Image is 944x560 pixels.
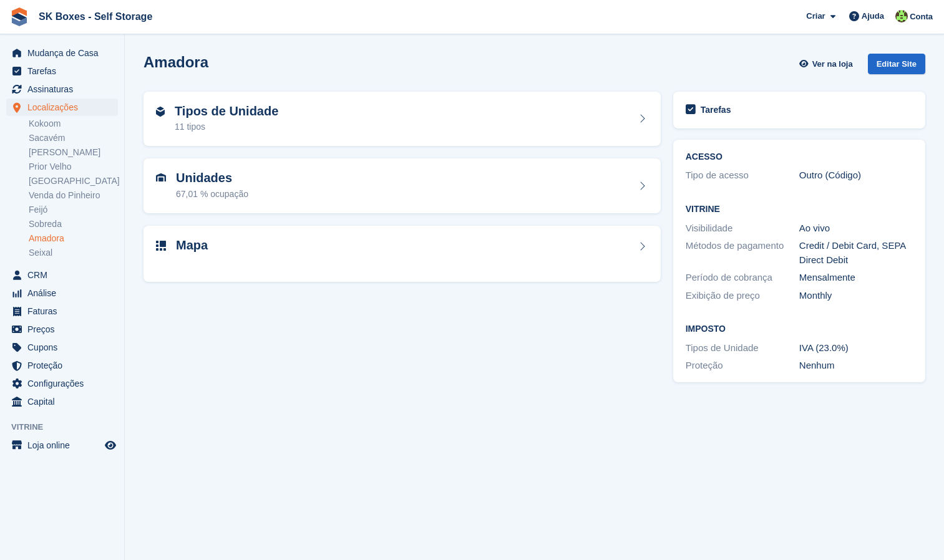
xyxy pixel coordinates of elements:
a: Prior Velho [29,161,118,173]
h2: Imposto [686,324,913,334]
h2: Vitrine [686,205,913,215]
div: 67,01 % ocupação [176,188,248,201]
div: Proteção [686,359,799,373]
div: IVA (23.0%) [799,341,913,355]
span: Ajuda [862,10,884,22]
div: Mensalmente [799,271,913,285]
span: Loja online [27,437,102,454]
a: [GEOGRAPHIC_DATA] [29,175,118,187]
a: menu [6,357,118,374]
span: Faturas [27,302,102,320]
a: menu [6,266,118,284]
a: Sacavém [29,132,118,144]
a: menu [6,99,118,116]
img: Dulce Duarte [895,10,908,22]
img: stora-icon-8386f47178a22dfd0bd8f6a31ec36ba5ce8667c1dd55bd0f319d3a0aa187defe.svg [10,7,29,26]
span: Assinaturas [27,80,102,98]
div: Outro (Código) [799,168,913,183]
a: Unidades 67,01 % ocupação [144,158,661,213]
img: unit-icn-7be61d7bf1b0ce9d3e12c5938cc71ed9869f7b940bace4675aadf7bd6d80202e.svg [156,173,166,182]
a: Editar Site [868,54,925,79]
div: Monthly [799,289,913,303]
a: Seixal [29,247,118,259]
div: Tipo de acesso [686,168,799,183]
span: Cupons [27,339,102,356]
span: Vitrine [11,421,124,433]
img: unit-type-icn-2b2737a686de81e16bb02015468b77c625bbabd49415b5ef34ead5e3b44a266d.svg [156,107,165,117]
h2: Amadora [144,54,208,70]
span: Mudança de Casa [27,44,102,62]
a: menu [6,339,118,356]
span: Criar [806,10,825,22]
a: Feijó [29,204,118,216]
a: Loja de pré-visualização [103,438,118,453]
a: Venda do Pinheiro [29,190,118,201]
h2: ACESSO [686,152,913,162]
h2: Tipos de Unidade [175,104,278,118]
span: Capital [27,393,102,410]
div: Métodos de pagamento [686,239,799,267]
a: Amadora [29,233,118,244]
a: menu [6,62,118,80]
a: menu [6,375,118,392]
a: SK Boxes - Self Storage [34,6,157,27]
span: Preços [27,321,102,338]
h2: Tarefas [701,104,731,115]
a: [PERSON_NAME] [29,147,118,158]
a: Mapa [144,226,661,282]
span: Localizações [27,99,102,116]
div: Editar Site [868,54,925,74]
a: menu [6,44,118,62]
a: Kokoom [29,118,118,130]
span: Proteção [27,357,102,374]
h2: Unidades [176,171,248,185]
a: menu [6,437,118,454]
div: Credit / Debit Card, SEPA Direct Debit [799,239,913,267]
a: Tipos de Unidade 11 tipos [144,92,661,147]
span: Conta [910,11,933,23]
div: Período de cobrança [686,271,799,285]
a: menu [6,393,118,410]
a: menu [6,302,118,320]
span: Tarefas [27,62,102,80]
a: menu [6,321,118,338]
div: Exibição de preço [686,289,799,303]
div: Tipos de Unidade [686,341,799,355]
span: Configurações [27,375,102,392]
h2: Mapa [176,238,208,253]
div: Ao vivo [799,221,913,236]
div: Nenhum [799,359,913,373]
a: menu [6,80,118,98]
a: Sobreda [29,218,118,230]
div: 11 tipos [175,120,278,133]
span: CRM [27,266,102,284]
span: Ver na loja [812,58,853,70]
div: Visibilidade [686,221,799,236]
a: Ver na loja [797,54,857,74]
span: Análise [27,284,102,302]
img: map-icn-33ee37083ee616e46c38cad1a60f524a97daa1e2b2c8c0bc3eb3415660979fc1.svg [156,241,166,251]
a: menu [6,284,118,302]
